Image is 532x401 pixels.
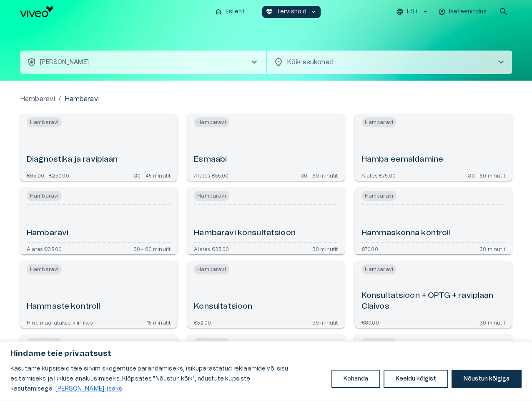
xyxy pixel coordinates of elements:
[20,51,266,74] button: health_and_safety[PERSON_NAME]chevron_right
[10,364,325,394] p: Kasutame küpsiseid teie sirvimiskogemuse parandamiseks, isikupärastatud reklaamide või sisu esita...
[58,94,61,104] p: /
[312,246,338,251] p: 30 minutit
[407,8,418,16] p: EST
[10,349,522,359] p: Hindame teie privaatsust
[266,8,273,15] span: ecg_heart
[355,114,512,181] a: Open service booking details
[187,261,344,328] a: Open service booking details
[27,338,62,348] span: Hambaravi
[496,57,506,67] span: chevron_right
[361,173,396,178] p: Alates €75.00
[27,173,69,178] p: €65.00 - €250.00
[437,6,489,18] button: Iseteenindus
[65,94,100,104] p: Hambaravi
[262,6,321,18] button: ecg_heartTervishoidkeyboard_arrow_down
[27,117,62,127] span: Hambaravi
[361,264,396,274] span: Hambaravi
[194,117,229,127] span: Hambaravi
[499,7,509,17] span: search
[20,261,177,328] a: Open service booking details
[361,320,379,325] p: €80.00
[211,6,249,18] button: homeEsileht
[55,386,123,392] a: Loe lisaks
[27,191,62,201] span: Hambaravi
[310,8,317,15] span: keyboard_arrow_down
[249,57,259,67] span: chevron_right
[479,246,505,251] p: 30 minutit
[134,173,171,178] p: 30 - 45 minutit
[301,173,338,178] p: 30 - 60 minutit
[395,6,430,18] button: EST
[361,290,505,312] h6: Konsultatsioon + OPTG + raviplaan Claivos
[27,320,93,325] p: Hind määratakse kliinikus
[361,154,444,165] h6: Hamba eemaldamine
[194,154,227,165] h6: Esmaabi
[194,246,229,251] p: Alates €35.00
[479,320,505,325] p: 30 minutit
[355,188,512,254] a: Open service booking details
[27,301,100,312] h6: Hammaste kontroll
[287,57,483,67] p: Kõik asukohad
[133,246,171,251] p: 30 - 60 minutit
[468,173,505,178] p: 30 - 60 minutit
[384,370,448,388] button: Keeldu kõigist
[194,228,296,239] h6: Hambaravi konsultatsioon
[27,246,62,251] p: Alates €35.00
[187,114,344,181] a: Open service booking details
[361,191,396,201] span: Hambaravi
[194,191,229,201] span: Hambaravi
[194,173,228,178] p: Alates €55.00
[226,8,245,16] p: Esileht
[355,261,512,328] a: Open service booking details
[312,320,338,325] p: 30 minutit
[495,3,512,20] button: open search modal
[194,320,211,325] p: €52.00
[20,6,53,17] img: Viveo logo
[361,117,396,127] span: Hambaravi
[40,58,89,67] p: [PERSON_NAME]
[361,338,396,348] span: Hambaravi
[27,264,62,274] span: Hambaravi
[20,188,177,254] a: Open service booking details
[27,228,68,239] h6: Hambaravi
[331,370,380,388] button: Kohanda
[194,264,229,274] span: Hambaravi
[20,94,55,104] a: Hambaravi
[452,370,522,388] button: Nõustun kõigiga
[276,8,307,16] p: Tervishoid
[194,301,252,312] h6: Konsultatsioon
[27,154,118,165] h6: Diagnostika ja raviplaan
[449,8,487,16] p: Iseteenindus
[20,114,177,181] a: Open service booking details
[20,6,208,17] a: Navigate to homepage
[43,7,55,13] span: Help
[361,246,378,251] p: €70.00
[194,338,229,348] span: Hambaravi
[361,228,451,239] h6: Hammaskonna kontroll
[27,57,37,67] span: health_and_safety
[187,188,344,254] a: Open service booking details
[215,8,222,15] span: home
[147,320,171,325] p: 15 minutit
[274,57,284,67] span: location_on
